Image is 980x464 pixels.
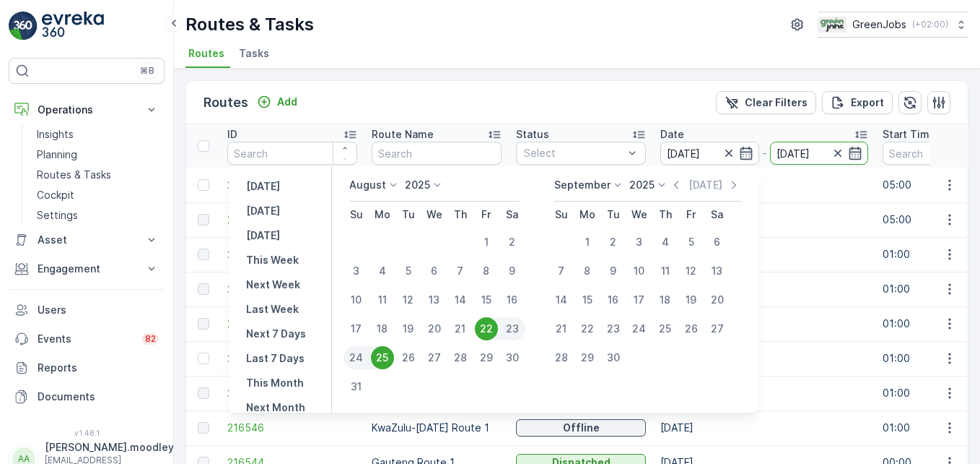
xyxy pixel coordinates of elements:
p: Insights [37,127,74,142]
div: 6 [706,231,729,254]
div: 12 [680,259,703,283]
p: Offline [563,421,600,435]
p: Users [38,303,159,317]
a: Users [9,296,165,325]
div: 2 [501,231,524,254]
p: Last Week [246,302,299,317]
button: Last Week [240,301,305,318]
a: Documents [9,382,165,411]
p: Planning [37,147,77,162]
p: 2025 [629,178,655,192]
a: 216549 [227,317,357,331]
th: Thursday [447,202,473,228]
a: 216548 [227,351,357,366]
div: 14 [550,288,573,312]
div: 29 [576,346,599,369]
div: Toggle Row Selected [198,318,209,330]
div: 7 [550,259,573,283]
th: Sunday [344,202,369,228]
th: Sunday [548,202,574,228]
p: Settings [37,208,78,223]
div: 26 [397,346,420,369]
td: [DATE] [653,237,875,272]
div: 1 [475,231,498,254]
p: August [349,178,386,192]
div: 8 [576,259,599,283]
p: Export [851,95,884,110]
p: GreenJobs [852,17,906,32]
div: 1 [576,231,599,254]
div: 14 [449,288,472,312]
div: 30 [602,346,625,369]
button: Next 7 Days [240,325,312,343]
div: 13 [423,288,446,312]
a: 216633 [227,178,357,192]
p: Cockpit [37,188,74,202]
div: 4 [371,259,394,283]
div: 21 [449,317,472,340]
button: Tomorrow [240,227,286,244]
button: Asset [9,225,165,254]
td: [DATE] [653,168,875,202]
div: 24 [628,317,651,340]
div: 27 [706,317,729,340]
td: [DATE] [653,202,875,237]
div: 22 [576,317,599,340]
p: Start Time [883,127,936,142]
span: Routes [188,46,224,61]
p: 82 [145,333,156,345]
div: 9 [602,259,625,283]
div: 16 [501,288,524,312]
input: Search [372,142,502,165]
div: 30 [501,346,524,369]
button: Engagement [9,254,165,283]
div: Toggle Row Selected [198,179,209,191]
p: This Week [246,253,299,267]
a: 216632 [227,212,357,227]
span: v 1.48.1 [9,429,165,437]
a: Insights [31,124,165,145]
img: logo [9,12,38,40]
p: Next Week [246,278,300,292]
p: Next 7 Days [246,327,306,341]
div: 23 [499,317,525,340]
p: Last 7 Days [246,351,305,366]
div: 6 [423,259,446,283]
div: 11 [371,288,394,312]
p: 2025 [405,178,430,192]
a: Cockpit [31,185,165,205]
th: Tuesday [395,202,421,228]
input: dd/mm/yyyy [660,142,759,165]
th: Saturday [704,202,730,228]
p: Status [516,127,549,142]
div: 15 [475,288,498,312]
button: Next Month [240,399,311,416]
div: 21 [550,317,573,340]
img: Green_Jobs_Logo.png [818,17,846,33]
span: 216547 [227,386,357,400]
p: Events [38,332,134,346]
a: 216546 [227,421,357,435]
button: Last 7 Days [240,350,310,367]
td: [DATE] [653,341,875,376]
p: September [554,178,611,192]
button: Operations [9,95,165,124]
button: Next Week [240,276,306,293]
p: Routes [204,93,248,113]
div: 9 [501,259,524,283]
a: 216550 [227,282,357,296]
p: Operations [38,103,136,117]
p: [DATE] [246,204,280,218]
th: Thursday [652,202,678,228]
th: Wednesday [421,202,447,228]
span: Tasks [239,46,269,61]
div: 15 [576,288,599,312]
p: Date [660,127,684,142]
p: ( +02:00 ) [912,19,948,30]
p: [DATE] [246,179,280,194]
img: logo_light-DOdMpM7g.png [42,12,104,40]
p: [DATE] [246,228,280,243]
a: Reports [9,353,165,382]
div: 19 [397,317,420,340]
